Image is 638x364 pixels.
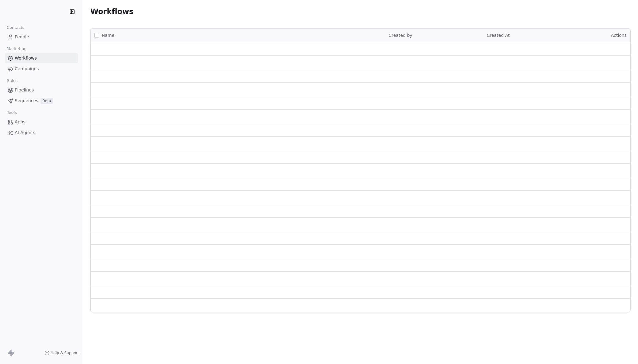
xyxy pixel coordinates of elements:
span: Apps [15,119,26,125]
a: Workflows [5,53,78,63]
span: Actions [611,33,627,38]
span: Sequences [15,98,38,104]
span: Campaigns [15,66,39,72]
span: Marketing [4,44,29,53]
span: Created At [487,33,510,38]
span: Workflows [15,55,37,61]
span: Sales [4,76,20,85]
span: Beta [41,98,53,104]
span: Name [102,32,114,39]
span: Created by [389,33,412,38]
span: AI Agents [15,130,35,136]
a: People [5,32,78,42]
span: People [15,34,29,40]
a: SequencesBeta [5,96,78,106]
span: Contacts [4,23,27,32]
span: Pipelines [15,87,34,93]
a: Help & Support [45,350,79,355]
a: Campaigns [5,64,78,74]
a: Pipelines [5,85,78,95]
span: Help & Support [51,350,79,355]
a: Apps [5,117,78,127]
a: AI Agents [5,128,78,138]
span: Workflows [90,7,133,16]
span: Tools [4,108,19,117]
